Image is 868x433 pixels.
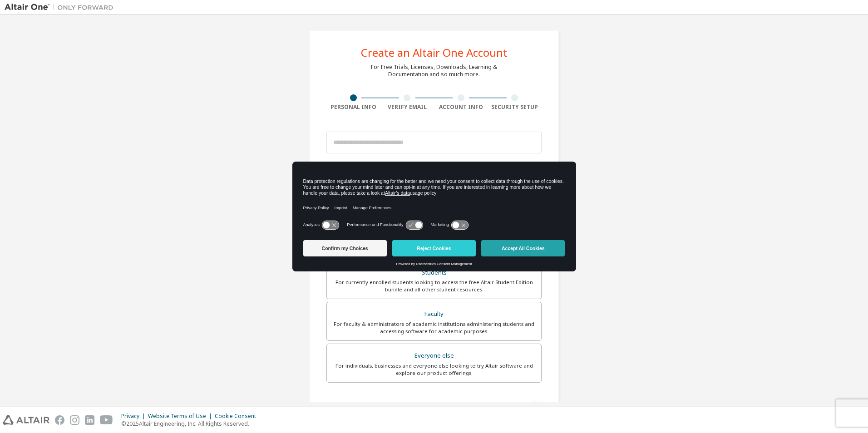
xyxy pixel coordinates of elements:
[434,103,488,111] div: Account Info
[85,415,94,425] img: linkedin.svg
[332,308,536,320] div: Faculty
[121,413,148,420] div: Privacy
[332,349,536,362] div: Everyone else
[332,320,536,335] div: For faculty & administrators of academic institutions administering students and accessing softwa...
[70,415,79,425] img: instagram.svg
[488,103,542,111] div: Security Setup
[332,362,536,377] div: For individuals, businesses and everyone else looking to try Altair software and explore our prod...
[3,415,49,425] img: altair_logo.svg
[215,413,261,420] div: Cookie Consent
[148,413,215,420] div: Website Terms of Use
[380,103,434,111] div: Verify Email
[5,3,118,12] img: Altair One
[121,420,261,428] p: © 2025 Altair Engineering, Inc. All Rights Reserved.
[361,47,508,58] div: Create an Altair One Account
[100,415,113,425] img: youtube.svg
[332,279,536,293] div: For currently enrolled students looking to access the free Altair Student Edition bundle and all ...
[55,415,64,425] img: facebook.svg
[326,396,542,411] div: Your Profile
[326,103,380,111] div: Personal Info
[371,64,497,78] div: For Free Trials, Licenses, Downloads, Learning & Documentation and so much more.
[332,266,536,279] div: Students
